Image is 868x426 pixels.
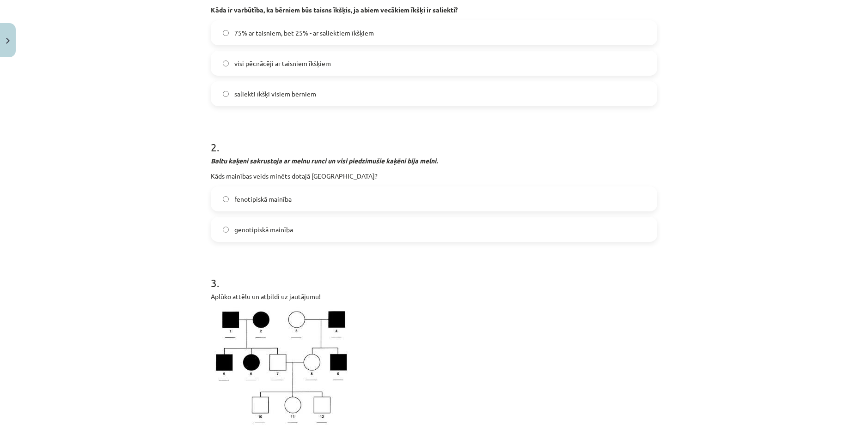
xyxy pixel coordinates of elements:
h1: 3 . [211,260,657,289]
span: visi pēcnācēji ar taisniem īkšķiem [234,59,331,68]
input: visi pēcnācēji ar taisniem īkšķiem [223,60,229,66]
h1: 2 . [211,125,657,153]
span: 75% ar taisniem, bet 25% - ar saliektiem īkšķiem [234,28,374,38]
span: genotipiskā mainība [234,225,293,234]
img: icon-close-lesson-0947bae3869378f0d4975bcd49f059093ad1ed9edebbc8119c70593378902aed.svg [6,38,10,44]
input: genotipiskā mainība [223,227,229,233]
p: Kāds mainības veids minēts dotajā [GEOGRAPHIC_DATA]? [211,171,657,181]
input: fenotipiskā mainība [223,196,229,202]
input: 75% ar taisniem, bet 25% - ar saliektiem īkšķiem [223,30,229,36]
p: Aplūko attēlu un atbildi uz jautājumu! [211,292,657,301]
strong: Baltu kaķeni sakrustoja ar melnu runci un visi piedzimušie kaķēni bija melni. [211,156,438,165]
span: fenotipiskā mainība [234,194,292,204]
input: saliekti īkšķi visiem bērniem [223,91,229,97]
span: saliekti īkšķi visiem bērniem [234,89,316,99]
b: Kāda ir varbūtība, ka bērniem būs taisns īkšķis, ja abiem vecākiem īkšķi ir saliekti? [211,6,458,14]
